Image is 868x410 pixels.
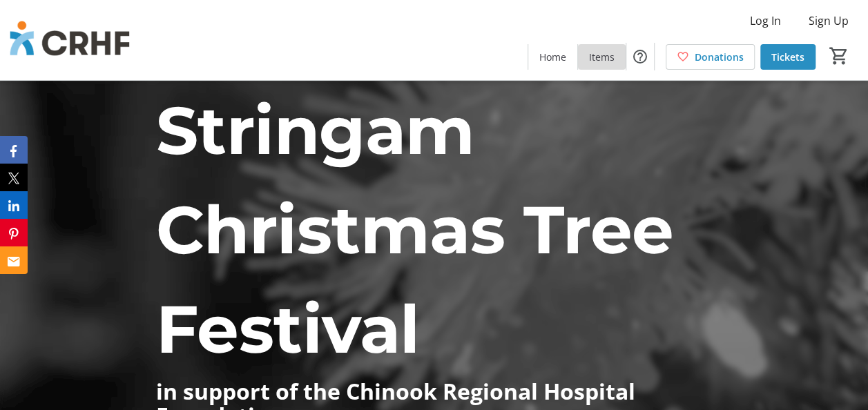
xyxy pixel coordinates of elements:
span: Items [589,50,615,64]
span: Tickets [771,50,804,64]
span: Home [539,50,566,64]
span: Log In [750,12,781,29]
img: Chinook Regional Hospital Foundation's Logo [8,6,131,75]
button: Sign Up [798,10,860,32]
button: Cart [827,43,851,68]
span: Sign Up [809,12,849,29]
span: Donations [695,50,744,64]
span: Stringam Christmas Tree Festival [155,90,673,369]
a: Donations [666,44,755,70]
a: Items [578,44,626,70]
a: Tickets [760,44,816,70]
a: Home [528,44,577,70]
button: Help [626,43,654,70]
button: Log In [739,10,792,32]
